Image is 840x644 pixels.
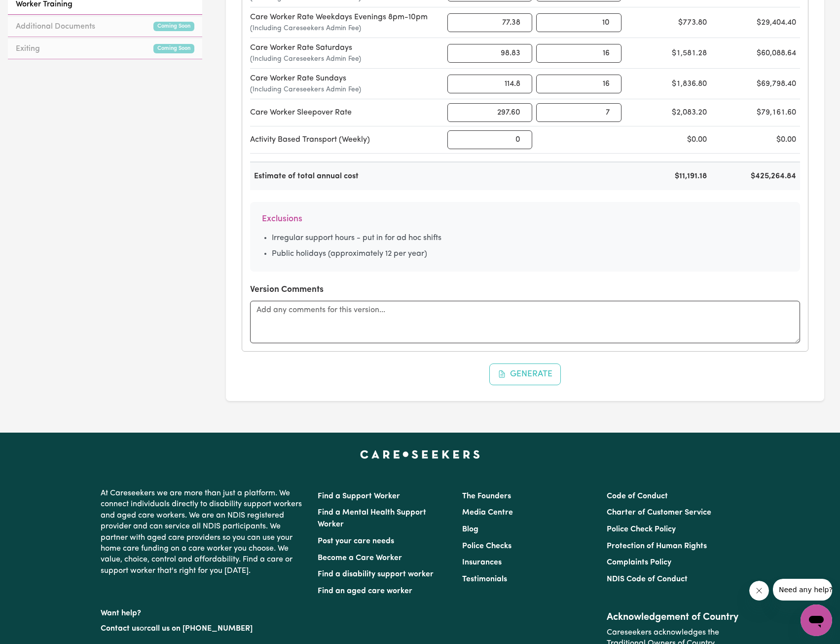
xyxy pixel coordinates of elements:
div: $60,088.64 [715,47,800,59]
span: Exiting [16,43,40,55]
h6: Exclusions [262,214,788,224]
iframe: Close message [749,581,769,601]
a: Police Checks [462,542,511,550]
div: $79,161.60 [715,107,800,119]
div: $2,083.20 [625,107,711,119]
p: or [101,619,306,638]
label: Version Comments [250,283,324,296]
li: Irregular support hours - put in for ad hoc shifts [272,232,788,244]
p: Want help? [101,604,306,619]
div: $0.00 [715,134,800,146]
a: Find a disability support worker [318,570,434,578]
a: Find an aged care worker [318,587,412,595]
a: Protection of Human Rights [607,542,707,550]
button: Generate [489,363,561,385]
div: $29,404.40 [715,17,800,29]
div: Care Worker Rate Saturdays [250,42,443,64]
span: Need any help? [6,7,60,15]
div: $11,191.18 [625,170,711,182]
span: Additional Documents [16,21,95,33]
a: Blog [462,525,478,533]
small: Coming Soon [153,44,194,53]
a: Insurances [462,559,502,566]
div: $0.00 [625,134,711,146]
a: ExitingComing Soon [8,39,202,59]
div: $425,264.84 [715,170,800,182]
a: Careseekers home page [360,450,480,458]
a: Media Centre [462,509,513,517]
div: Estimate of total annual cost [250,170,443,182]
iframe: Button to launch messaging window [801,604,832,636]
div: $69,798.40 [715,78,800,90]
div: Care Worker Sleepover Rate [250,107,443,119]
a: Become a Care Worker [318,554,402,562]
a: Police Check Policy [607,525,676,533]
div: $1,836.80 [625,78,711,90]
a: Charter of Customer Service [607,509,711,517]
a: NDIS Code of Conduct [607,575,688,583]
span: (Including Careseekers Admin Fee) [250,84,436,95]
a: Complaints Policy [607,559,671,566]
a: Find a Support Worker [318,492,400,500]
p: At Careseekers we are more than just a platform. We connect individuals directly to disability su... [101,484,306,580]
span: (Including Careseekers Admin Fee) [250,54,436,64]
div: $1,581.28 [625,47,711,59]
h2: Acknowledgement of Country [607,611,739,623]
a: Find a Mental Health Support Worker [318,509,426,528]
a: Testimonials [462,575,507,583]
a: Code of Conduct [607,492,668,500]
li: Public holidays (approximately 12 per year) [272,248,788,260]
iframe: Message from company [773,579,832,601]
div: Activity Based Transport (Weekly) [250,134,443,146]
div: $773.80 [625,17,711,29]
a: Additional DocumentsComing Soon [8,17,202,37]
a: call us on [PHONE_NUMBER] [147,625,253,633]
a: Contact us [101,625,140,633]
div: Care Worker Rate Weekdays Evenings 8pm-10pm [250,11,443,34]
a: The Founders [462,492,511,500]
div: Care Worker Rate Sundays [250,73,443,95]
span: (Including Careseekers Admin Fee) [250,23,436,34]
small: Coming Soon [153,22,194,31]
a: Post your care needs [318,537,394,545]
